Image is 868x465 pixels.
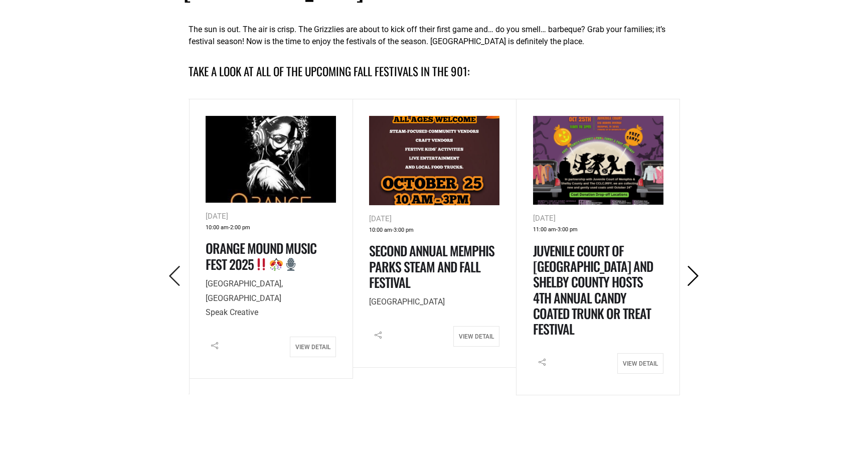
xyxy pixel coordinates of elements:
[206,279,283,303] span: [GEOGRAPHIC_DATA], [GEOGRAPHIC_DATA]
[369,241,494,291] a: Second Annual Memphis Parks STEAM and Fall Festival
[164,266,185,286] i: Previous
[617,353,663,374] a: View Detail
[230,223,250,233] span: 2:00 pm
[533,225,556,235] span: 11:00 am
[394,225,414,236] span: 3:00 pm
[206,223,229,233] span: 10:00 am
[284,258,297,271] img: 🎙
[255,258,268,271] img: ‼️
[189,24,679,48] p: The sun is out. The air is crisp. The Grizzlies are about to kick off their first game and… do yo...
[683,266,704,286] i: Next
[533,225,663,235] div: -
[533,241,653,339] a: Juvenile Court of [GEOGRAPHIC_DATA] and Shelby County Hosts 4th Annual Candy Coated Trunk or Trea...
[453,326,499,347] a: View Detail
[206,337,224,355] i: Share
[270,258,283,271] img: 🎊
[533,353,551,371] i: Share
[679,264,707,288] button: Next
[533,214,556,223] span: [DATE]
[369,297,445,306] span: [GEOGRAPHIC_DATA]
[161,264,189,288] button: Previous
[369,225,499,236] div: -
[206,238,316,273] a: Orange Mound Music Fest 2025
[369,326,387,344] i: Share
[206,277,336,320] p: Speak Creative
[189,63,679,80] h4: Take a look at all of the upcoming fall festivals in the 901:
[290,337,336,357] a: View Detail
[206,223,336,233] div: -
[558,225,578,235] span: 3:00 pm
[206,212,228,221] span: [DATE]
[369,225,392,236] span: 10:00 am
[369,214,392,223] span: [DATE]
